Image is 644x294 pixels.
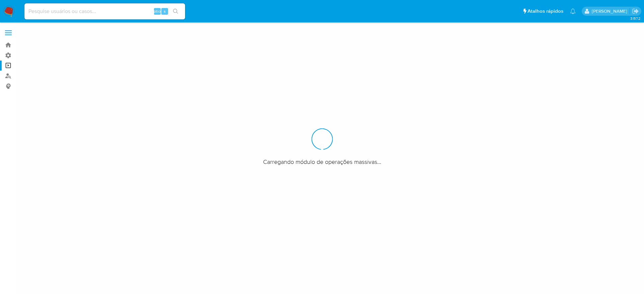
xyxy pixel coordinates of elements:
span: s [164,8,166,14]
button: search-icon [169,7,182,16]
span: Atalhos rápidos [528,8,563,15]
a: Sair [632,8,639,15]
span: Carregando módulo de operações massivas... [263,158,381,166]
a: Notificações [570,8,576,14]
p: matheus.lima@mercadopago.com.br [592,8,630,14]
input: Pesquise usuários ou casos... [24,7,185,16]
span: option [151,8,163,14]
